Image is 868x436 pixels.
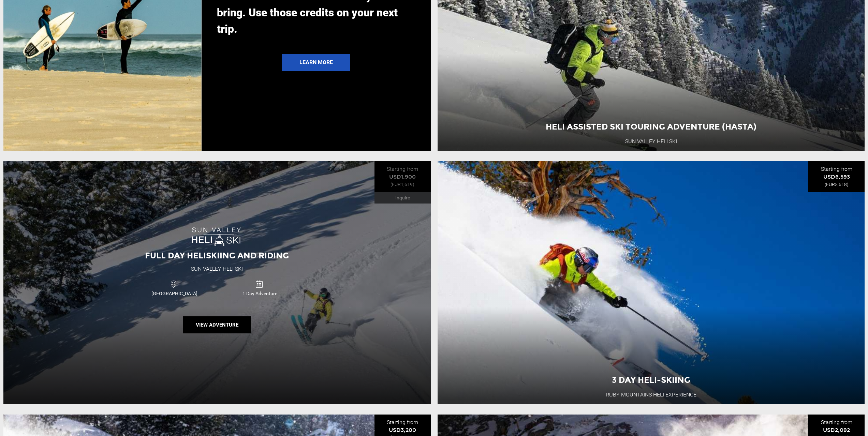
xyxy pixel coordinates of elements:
span: [GEOGRAPHIC_DATA] [132,290,217,297]
span: 1 Day Adventure [217,290,302,297]
span: Full Day Heliskiing and Riding [145,251,289,260]
img: images [190,227,244,246]
button: View Adventure [183,316,251,333]
div: Sun Valley Heli Ski [191,265,243,273]
a: Learn More [282,54,350,71]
